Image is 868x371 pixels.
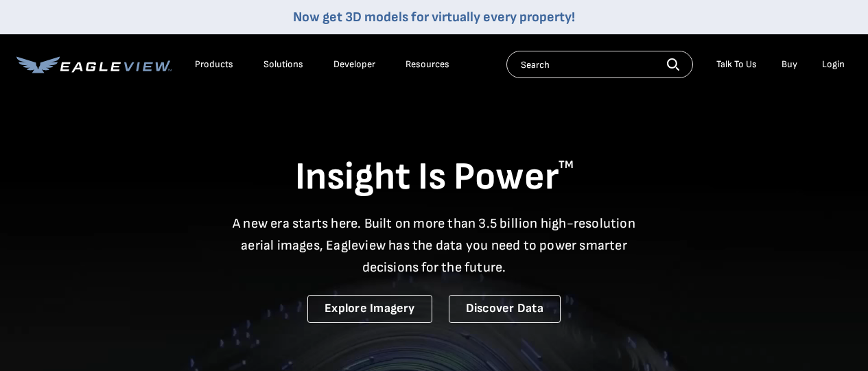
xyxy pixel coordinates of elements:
[224,213,644,278] p: A new era starts here. Built on more than 3.5 billion high-resolution aerial images, Eagleview ha...
[782,58,797,71] a: Buy
[822,58,845,71] div: Login
[16,154,852,202] h1: Insight Is Power
[307,295,432,323] a: Explore Imagery
[293,9,575,25] a: Now get 3D models for virtually every property!
[195,58,233,71] div: Products
[406,58,449,71] div: Resources
[333,58,375,71] a: Developer
[506,51,693,78] input: Search
[716,58,757,71] div: Talk To Us
[263,58,303,71] div: Solutions
[449,295,561,323] a: Discover Data
[559,158,574,171] sup: TM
